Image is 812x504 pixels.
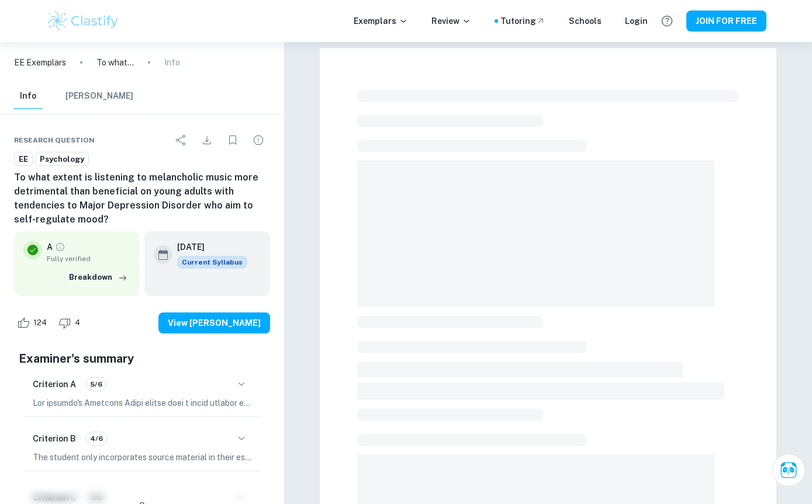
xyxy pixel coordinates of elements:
[14,56,66,69] a: EE Exemplars
[36,154,88,165] span: Psychology
[96,56,134,69] p: To what extent is listening to melancholic music more detrimental than beneficial on young adults...
[569,15,602,27] a: Schools
[14,314,53,332] div: Like
[657,11,677,31] button: Help and Feedback
[55,242,65,252] a: Grade fully verified
[33,432,76,445] h6: Criterion B
[86,379,106,390] span: 5/6
[65,84,133,109] button: [PERSON_NAME]
[86,433,107,444] span: 4/6
[19,350,265,367] h5: Examiner's summary
[35,152,89,166] a: Psychology
[177,241,238,253] h6: [DATE]
[164,56,180,69] p: Info
[14,84,42,109] button: Info
[772,454,805,486] button: Ask Clai
[431,15,471,27] p: Review
[14,152,33,166] a: EE
[33,397,251,409] p: Lor ipsumdo's Ametcons Adipi elitse doei t incid utlabor et dol magnaa enima min ven qui, nostrud...
[177,256,247,269] div: This exemplar is based on the current syllabus. Feel free to refer to it for inspiration/ideas wh...
[47,253,130,264] span: Fully verified
[354,15,408,27] p: Exemplars
[56,314,87,332] div: Dislike
[686,11,766,32] button: JOIN FOR FREE
[625,15,648,27] a: Login
[33,378,76,391] h6: Criterion A
[195,128,219,152] div: Download
[14,171,270,227] h6: To what extent is listening to melancholic music more detrimental than beneficial on young adults...
[66,269,130,286] button: Breakdown
[158,312,270,333] button: View [PERSON_NAME]
[15,154,32,165] span: EE
[247,128,270,152] div: Report issue
[46,9,120,33] img: Clastify logo
[47,241,53,253] p: A
[500,15,545,27] a: Tutoring
[221,128,244,152] div: Bookmark
[33,451,251,464] p: The student only incorporates source material in their essay that is relevant and appropriate to ...
[27,317,53,329] span: 124
[177,256,247,269] span: Current Syllabus
[170,128,193,152] div: Share
[68,317,87,329] span: 4
[14,135,95,145] span: Research question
